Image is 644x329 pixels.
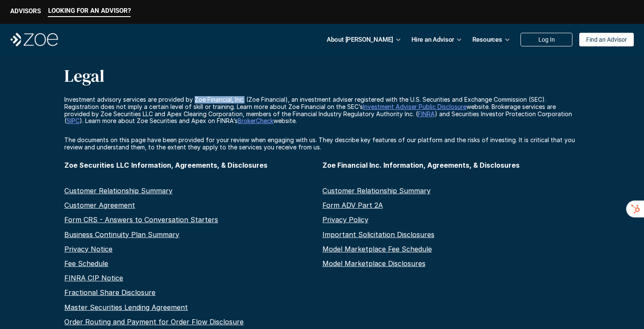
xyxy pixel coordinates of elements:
[64,201,135,209] a: Customer Agreement
[10,7,41,15] p: ADVISORS
[116,161,129,169] strong: LLC
[538,36,555,43] p: Log In
[322,230,434,239] a: Important Solicitation Disclosures
[64,230,179,239] a: Business Continuity Plan Summary
[472,33,502,46] p: Resources
[64,245,112,253] a: Privacy Notice
[64,66,104,86] p: Legal
[322,161,520,169] strong: Zoe Financial Inc. Information, Agreements, & Disclosures
[322,259,425,268] a: Model Marketplace Disclosures
[418,110,435,117] a: FINRA
[322,186,431,195] a: Customer Relationship Summary
[238,117,273,124] a: BrokerCheck
[64,259,108,268] a: Fee Schedule
[64,161,114,169] strong: Zoe Securities
[64,215,218,224] a: Form CRS - Answers to Conversation Starters
[322,201,383,209] a: Form ADV Part 2A
[64,288,155,297] a: Fractional Share Disclosure
[64,303,188,312] a: Master Securities Lending Agreement
[586,36,627,43] p: Find an Advisor
[322,215,368,224] a: Privacy Policy
[64,186,172,195] a: Customer Relationship Summary
[48,7,131,14] p: LOOKING FOR AN ADVISOR?
[322,245,432,253] a: Model Marketplace Fee Schedule
[64,96,580,125] p: Investment advisory services are provided by Zoe Financial, Inc. (Zoe Financial), an investment a...
[64,274,123,282] a: FINRA CIP Notice
[64,137,580,151] p: The documents on this page have been provided for your review when engaging with us. They describ...
[64,318,244,326] a: Order Routing and Payment for Order Flow Disclosure
[363,103,466,110] a: Investment Adviser Public Disclosure
[66,117,80,124] a: SIPC
[327,33,393,46] p: About [PERSON_NAME]
[520,33,572,46] a: Log In
[411,33,454,46] p: Hire an Advisor
[131,161,267,169] strong: Information, Agreements, & Disclosures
